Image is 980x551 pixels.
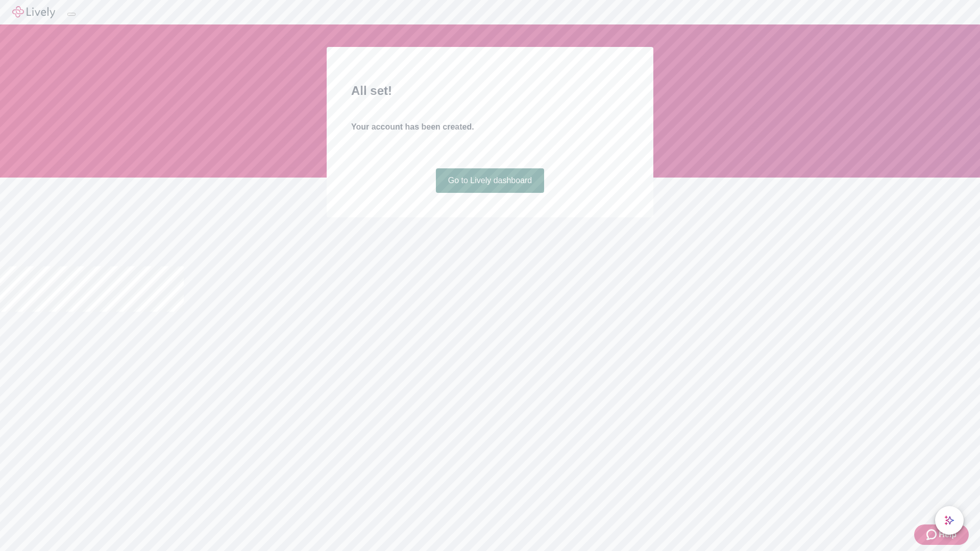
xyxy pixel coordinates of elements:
[12,6,55,18] img: Lively
[939,529,957,541] span: Help
[935,506,964,535] button: chat
[436,168,545,193] a: Go to Lively dashboard
[926,529,939,541] svg: Zendesk support icon
[914,524,969,545] button: Zendesk support iconHelp
[944,515,954,525] svg: Lively AI Assistant
[351,82,629,100] h2: All set!
[351,121,629,133] h4: Your account has been created.
[67,13,76,16] button: Log out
